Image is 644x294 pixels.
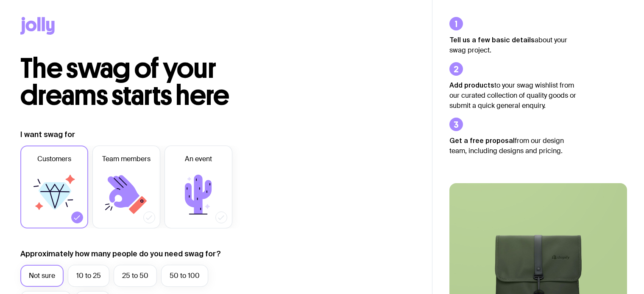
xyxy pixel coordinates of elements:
[185,154,212,164] span: An event
[102,154,151,164] span: Team members
[449,135,577,156] p: from our design team, including designs and pricing.
[114,265,157,287] label: 25 to 50
[449,81,494,89] strong: Add products
[20,265,64,287] label: Not sure
[68,265,109,287] label: 10 to 25
[449,80,577,111] p: to your swag wishlist from our curated collection of quality goods or submit a quick general enqu...
[20,129,75,140] label: I want swag for
[20,249,221,259] label: Approximately how many people do you need swag for?
[161,265,208,287] label: 50 to 100
[449,36,535,44] strong: Tell us a few basic details
[449,35,577,55] p: about your swag project.
[20,52,229,112] span: The swag of your dreams starts here
[449,137,515,144] strong: Get a free proposal
[37,154,71,164] span: Customers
